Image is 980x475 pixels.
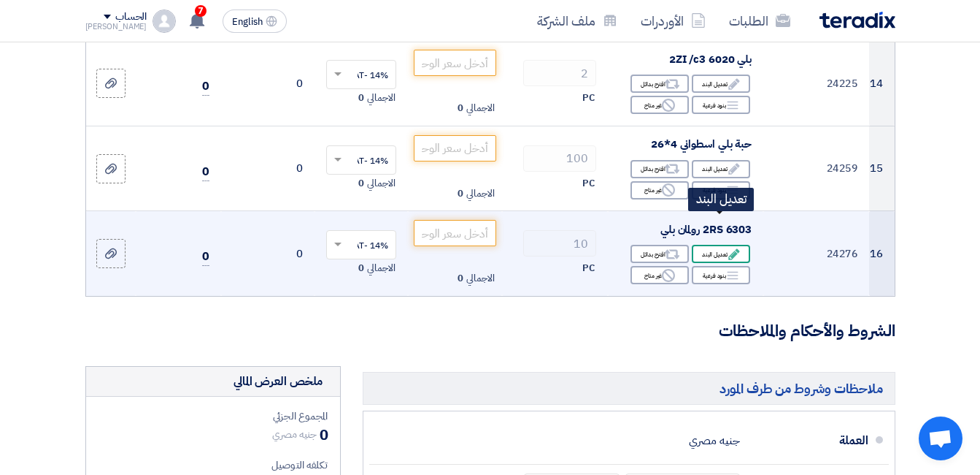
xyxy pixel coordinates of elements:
img: Teradix logo [819,12,895,28]
div: اقترح بدائل [630,245,689,263]
ng-select: VAT [326,230,396,259]
ng-select: VAT [326,60,396,89]
div: ملخص العرض المالي [234,373,323,390]
h3: الشروط والأحكام والملاحظات [85,320,895,343]
div: اقترح بدائل [630,75,689,93]
span: الاجمالي [466,186,494,201]
span: 0 [358,261,364,275]
td: 24276 [763,211,869,296]
span: جنيه مصري [272,427,316,442]
span: PC [582,176,595,191]
button: English [223,9,287,33]
div: بنود فرعية [692,266,750,284]
a: ملف الشركة [525,4,629,38]
input: RFQ_STEP1.ITEMS.2.AMOUNT_TITLE [523,230,596,256]
span: حبة بلي اسطواني 4*26 [651,136,752,152]
div: بنود فرعية [692,181,750,199]
input: أدخل سعر الوحدة [414,50,495,76]
td: 24259 [763,126,869,211]
img: profile_test.png [153,9,176,33]
td: 16 [869,211,894,296]
input: RFQ_STEP1.ITEMS.2.AMOUNT_TITLE [523,145,596,172]
div: تكلفه التوصيل [98,457,328,473]
div: المجموع الجزئي [98,408,328,424]
div: غير متاح [630,181,689,199]
span: PC [582,261,595,275]
ng-select: VAT [326,145,396,175]
span: 0 [458,101,463,115]
input: أدخل سعر الوحدة [414,220,495,246]
div: الحساب [115,11,147,23]
span: 0 [458,186,463,201]
td: 0 [221,126,315,211]
div: العملة [752,423,868,458]
div: اقترح بدائل [630,160,689,178]
div: تعديل البند [692,160,750,178]
h5: ملاحظات وشروط من طرف المورد [363,372,895,405]
span: PC [582,91,595,105]
td: 15 [869,126,894,211]
span: 0 [458,271,463,286]
span: 7 [195,5,207,17]
div: غير متاح [630,96,689,114]
span: 0 [202,77,209,96]
span: الاجمالي [367,176,395,191]
div: غير متاح [630,266,689,284]
a: Open chat [919,417,962,460]
td: 14 [869,41,894,126]
span: 0 [358,176,364,191]
a: الأوردرات [629,4,717,38]
a: الطلبات [717,4,802,38]
span: الاجمالي [466,101,494,115]
div: تعديل البند [692,75,750,93]
td: 24225 [763,41,869,126]
span: 6303 2RS رولمان بلي [660,221,752,237]
span: الاجمالي [466,271,494,286]
div: جنيه مصري [689,427,739,455]
span: 0 [202,248,209,266]
span: 0 [320,424,328,446]
input: RFQ_STEP1.ITEMS.2.AMOUNT_TITLE [523,60,596,86]
div: تعديل البند [688,188,754,211]
span: الاجمالي [367,261,395,275]
input: أدخل سعر الوحدة [414,135,495,161]
span: الاجمالي [367,91,395,105]
span: 0 [358,91,364,105]
td: 0 [221,211,315,296]
span: بلي 6020 2ZI /c3 [669,51,752,67]
div: تعديل البند [692,245,750,263]
span: 0 [202,163,209,181]
div: بنود فرعية [692,96,750,114]
td: 0 [221,41,315,126]
div: [PERSON_NAME] [85,23,147,31]
span: English [232,17,263,27]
